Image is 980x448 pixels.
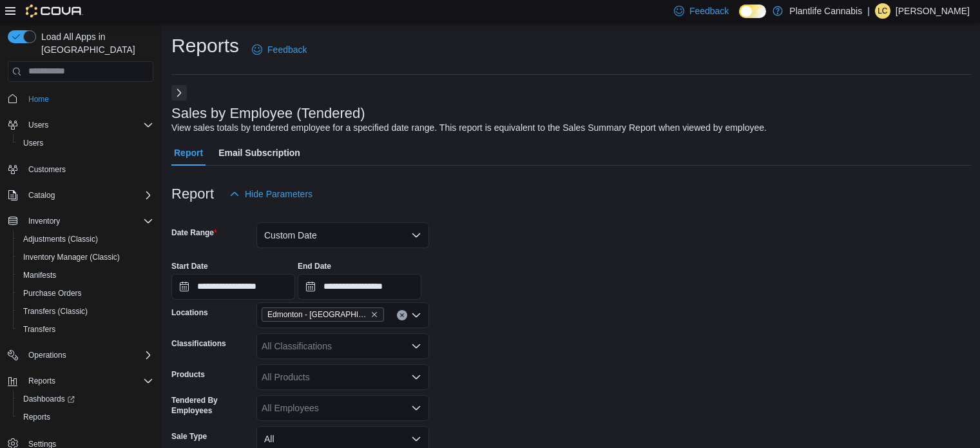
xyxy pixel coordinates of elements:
[18,249,125,265] a: Inventory Manager (Classic)
[23,161,153,177] span: Customers
[28,376,55,386] span: Reports
[36,30,153,56] span: Load All Apps in [GEOGRAPHIC_DATA]
[18,322,153,337] span: Transfers
[245,188,312,200] span: Hide Parameters
[262,307,384,322] span: Edmonton - Winterburn
[13,134,159,152] button: Users
[411,372,421,382] button: Open list of options
[218,140,300,166] span: Email Subscription
[3,90,159,108] button: Home
[171,33,239,59] h1: Reports
[28,120,48,130] span: Users
[23,347,153,363] span: Operations
[3,372,159,390] button: Reports
[18,268,153,283] span: Manifests
[23,188,60,203] button: Catalog
[18,322,61,337] a: Transfers
[3,186,159,204] button: Catalog
[171,121,767,135] div: View sales totals by tendered employee for a specified date range. This report is equivalent to t...
[18,268,61,283] a: Manifests
[23,162,71,177] a: Customers
[256,222,429,248] button: Custom Date
[3,212,159,230] button: Inventory
[298,261,331,271] label: End Date
[171,106,365,121] h3: Sales by Employee (Tendered)
[23,188,153,203] span: Catalog
[411,403,421,413] button: Open list of options
[23,324,55,335] span: Transfers
[875,3,890,19] div: Leigha Cardinal
[18,391,80,407] a: Dashboards
[23,373,153,389] span: Reports
[18,249,153,265] span: Inventory Manager (Classic)
[13,284,159,302] button: Purchase Orders
[739,5,766,18] input: Dark Mode
[23,92,54,107] a: Home
[23,138,43,148] span: Users
[171,261,208,271] label: Start Date
[867,3,870,19] p: |
[23,347,72,363] button: Operations
[23,213,153,229] span: Inventory
[18,304,93,319] a: Transfers (Classic)
[298,274,421,300] input: Press the down key to open a popover containing a calendar.
[28,350,66,360] span: Operations
[411,341,421,351] button: Open list of options
[18,409,153,425] span: Reports
[18,231,103,247] a: Adjustments (Classic)
[247,37,312,63] a: Feedback
[171,274,295,300] input: Press the down key to open a popover containing a calendar.
[171,228,217,238] label: Date Range
[13,248,159,266] button: Inventory Manager (Classic)
[23,213,65,229] button: Inventory
[13,302,159,320] button: Transfers (Classic)
[171,85,187,101] button: Next
[171,395,251,416] label: Tendered By Employees
[13,408,159,426] button: Reports
[267,43,307,56] span: Feedback
[23,91,153,107] span: Home
[23,117,53,133] button: Users
[18,409,55,425] a: Reports
[28,164,66,175] span: Customers
[689,5,729,17] span: Feedback
[23,412,50,422] span: Reports
[171,338,226,349] label: Classifications
[13,230,159,248] button: Adjustments (Classic)
[18,286,87,301] a: Purchase Orders
[370,311,378,318] button: Remove Edmonton - Winterburn from selection in this group
[23,234,98,244] span: Adjustments (Classic)
[18,286,153,301] span: Purchase Orders
[3,346,159,364] button: Operations
[267,308,368,321] span: Edmonton - [GEOGRAPHIC_DATA]
[28,216,60,226] span: Inventory
[18,135,153,151] span: Users
[13,320,159,338] button: Transfers
[23,117,153,133] span: Users
[23,252,120,262] span: Inventory Manager (Classic)
[739,18,740,19] span: Dark Mode
[26,5,83,17] img: Cova
[18,231,153,247] span: Adjustments (Classic)
[23,270,56,280] span: Manifests
[23,306,88,317] span: Transfers (Classic)
[878,3,887,19] span: LC
[397,310,407,320] button: Clear input
[789,3,862,19] p: Plantlife Cannabis
[171,369,205,380] label: Products
[28,94,49,104] span: Home
[411,310,421,320] button: Open list of options
[174,140,203,166] span: Report
[171,186,214,202] h3: Report
[23,373,61,389] button: Reports
[18,304,153,319] span: Transfers (Classic)
[13,266,159,284] button: Manifests
[3,160,159,179] button: Customers
[224,181,318,207] button: Hide Parameters
[28,190,55,200] span: Catalog
[3,116,159,134] button: Users
[18,391,153,407] span: Dashboards
[896,3,970,19] p: [PERSON_NAME]
[171,431,207,442] label: Sale Type
[13,390,159,408] a: Dashboards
